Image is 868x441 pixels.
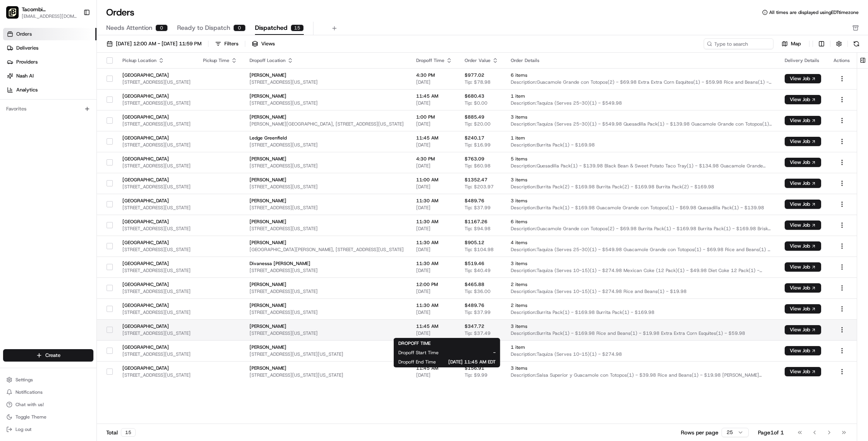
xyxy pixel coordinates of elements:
[465,267,491,274] span: Tip: $40.49
[465,57,498,64] div: Order Value
[416,246,452,253] span: [DATE]
[785,348,821,354] a: View Job
[511,344,772,350] span: 1 item
[511,267,772,274] span: Description: Taquiza (Serves 10-15)(1) - $274.98 Mexican Coke (12 Pack)(1) - $49.98 Diet Coke 12 ...
[15,112,59,120] span: Knowledge Base
[785,158,821,167] button: View Job
[16,45,38,52] span: Deliveries
[511,184,772,190] span: Description: Burrita Pack(2) - $169.98 Burrita Pack(2) - $169.98 Burrita Pack(2) - $169.98
[3,84,96,96] a: Analytics
[465,219,487,225] span: $1167.26
[122,135,191,141] span: [GEOGRAPHIC_DATA]
[785,369,821,375] a: View Job
[416,79,452,85] span: [DATE]
[416,226,452,232] span: [DATE]
[416,156,452,162] span: 4:30 PM
[250,323,404,329] span: [PERSON_NAME]
[122,57,191,64] div: Pickup Location
[416,184,452,190] span: [DATE]
[250,93,404,99] span: [PERSON_NAME]
[122,344,191,350] span: [GEOGRAPHIC_DATA]
[465,372,487,378] span: Tip: $9.99
[448,359,496,365] span: [DATE] 11:45 AM EDT
[785,285,821,291] a: View Job
[15,414,46,420] span: Toggle Theme
[16,59,38,65] span: Providers
[55,131,94,137] a: Powered byPylon
[465,198,484,204] span: $489.76
[511,365,772,371] span: 3 items
[250,121,404,127] span: [PERSON_NAME][GEOGRAPHIC_DATA], [STREET_ADDRESS][US_STATE]
[122,372,191,378] span: [STREET_ADDRESS][US_STATE]
[511,219,772,225] span: 6 items
[465,177,487,183] span: $1352.47
[122,79,191,85] span: [STREET_ADDRESS][US_STATE]
[785,243,821,249] a: View Job
[785,74,821,83] button: View Job
[250,239,404,246] span: [PERSON_NAME]
[3,349,93,362] button: Create
[16,86,38,93] span: Analytics
[785,159,821,165] a: View Job
[250,344,404,350] span: [PERSON_NAME]
[398,340,431,346] span: DROPOFF TIME
[15,426,31,432] span: Log out
[416,93,452,99] span: 11:45 AM
[8,113,14,119] div: 📗
[250,309,404,315] span: [STREET_ADDRESS][US_STATE]
[398,350,439,356] span: Dropoff Start Time
[416,219,452,225] span: 11:30 AM
[785,138,821,145] a: View Job
[122,142,191,148] span: [STREET_ADDRESS][US_STATE]
[511,226,772,232] span: Description: Guacamole Grande con Totopos(2) - $69.98 Burrita Pack(1) - $169.98 Burrita Pack(1) -...
[8,8,23,23] img: Nash
[45,352,60,359] span: Create
[122,330,191,336] span: [STREET_ADDRESS][US_STATE]
[203,57,237,64] div: Pickup Time
[416,365,452,371] span: 11:45 AM
[834,57,851,64] div: Actions
[250,100,404,106] span: [STREET_ADDRESS][US_STATE]
[416,198,452,204] span: 11:30 AM
[3,103,93,115] div: Favorites
[851,38,862,49] button: Refresh
[250,156,404,162] span: [PERSON_NAME]
[3,374,93,385] button: Settings
[212,38,242,49] button: Filters
[250,372,404,378] span: [STREET_ADDRESS][US_STATE][US_STATE]
[15,377,33,383] span: Settings
[416,288,452,295] span: [DATE]
[22,13,77,19] span: [EMAIL_ADDRESS][DOMAIN_NAME]
[416,239,452,246] span: 11:30 AM
[122,281,191,288] span: [GEOGRAPHIC_DATA]
[465,184,494,190] span: Tip: $203.97
[416,330,452,336] span: [DATE]
[511,72,772,78] span: 6 items
[465,288,491,295] span: Tip: $36.00
[704,38,773,49] input: Type to search
[465,205,491,211] span: Tip: $37.99
[122,121,191,127] span: [STREET_ADDRESS][US_STATE]
[785,262,821,272] button: View Job
[465,309,491,315] span: Tip: $37.99
[465,100,487,106] span: Tip: $0.00
[122,260,191,267] span: [GEOGRAPHIC_DATA]
[416,100,452,106] span: [DATE]
[122,226,191,232] span: [STREET_ADDRESS][US_STATE]
[511,100,772,106] span: Description: Taquiza (Serves 25-30)(1) - $549.98
[785,306,821,312] a: View Job
[785,304,821,314] button: View Job
[121,428,136,437] div: 15
[416,302,452,308] span: 11:30 AM
[785,95,821,104] button: View Job
[465,226,491,232] span: Tip: $94.98
[465,281,484,288] span: $465.88
[416,121,452,127] span: [DATE]
[122,365,191,371] span: [GEOGRAPHIC_DATA]
[116,40,201,47] span: [DATE] 12:00 AM - [DATE] 11:59 PM
[511,79,772,85] span: Description: Guacamole Grande con Totopos(2) - $69.98 Extra Extra Corn Esquites(1) - $59.98 Rice ...
[511,239,772,246] span: 4 items
[3,412,93,422] button: Toggle Theme
[122,93,191,99] span: [GEOGRAPHIC_DATA]
[785,137,821,146] button: View Job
